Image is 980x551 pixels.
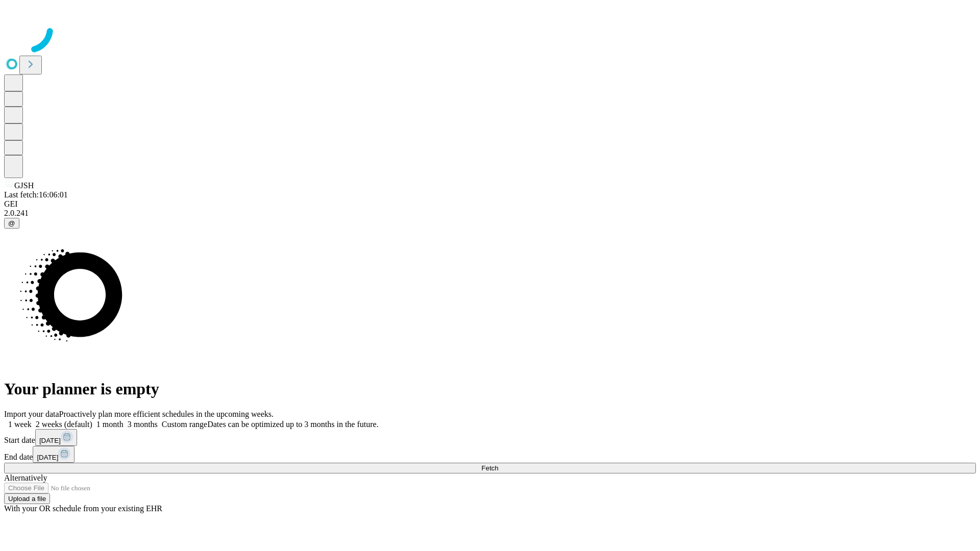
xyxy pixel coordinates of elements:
[4,190,68,199] span: Last fetch: 16:06:01
[4,380,976,398] h1: Your planner is empty
[4,473,47,482] span: Alternatively
[39,437,61,444] span: [DATE]
[8,420,32,429] span: 1 week
[4,218,19,229] button: @
[481,464,498,472] span: Fetch
[4,209,976,218] div: 2.0.241
[4,463,976,473] button: Fetch
[35,429,77,446] button: [DATE]
[4,429,976,446] div: Start date
[4,504,162,513] span: With your OR schedule from your existing EHR
[8,219,15,227] span: @
[37,454,58,461] span: [DATE]
[4,410,59,418] span: Import your data
[207,420,378,429] span: Dates can be optimized up to 3 months in the future.
[4,493,50,504] button: Upload a file
[59,410,274,418] span: Proactively plan more efficient schedules in the upcoming weeks.
[4,199,976,209] div: GEI
[162,420,207,429] span: Custom range
[96,420,124,429] span: 1 month
[14,181,34,190] span: GJSH
[36,420,92,429] span: 2 weeks (default)
[33,446,75,463] button: [DATE]
[128,420,158,429] span: 3 months
[4,446,976,463] div: End date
